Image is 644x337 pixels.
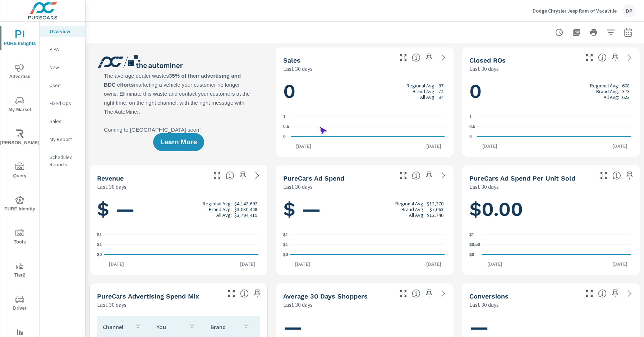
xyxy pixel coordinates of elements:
p: All Avg: [420,94,436,100]
h1: $ — [97,197,260,222]
span: Save this to your personalized report [423,52,435,63]
button: Make Fullscreen [397,288,409,299]
h5: PureCars Ad Spend [283,174,344,182]
div: New [40,62,85,73]
text: $1 [469,232,474,237]
p: [DATE] [421,260,446,268]
span: [PERSON_NAME] [3,129,37,147]
text: 0.5 [469,124,475,129]
p: $12,270 [427,201,443,206]
text: $0 [283,252,288,257]
p: Overview [50,28,79,35]
text: $0.50 [469,242,480,247]
p: $7,063 [429,206,443,212]
p: Last 30 days [469,300,499,309]
text: 0 [283,134,286,139]
div: Fixed Ops [40,98,85,109]
p: Used [50,82,79,89]
p: Fixed Ops [50,100,79,107]
p: Last 30 days [283,64,313,73]
h1: $ — [283,197,446,222]
h1: 0 [283,79,446,104]
p: [DATE] [104,260,129,268]
p: $3,030,448 [234,206,257,212]
p: Scheduled Reports [50,154,79,168]
a: See more details in report [624,52,635,63]
text: $1 [283,232,288,237]
span: Number of Repair Orders Closed by the selected dealership group over the selected time range. [So... [598,53,607,62]
span: Advertise [3,63,37,81]
div: My Report [40,134,85,145]
text: $1 [283,242,288,247]
a: See more details in report [624,288,635,299]
p: New [50,64,79,71]
p: Last 30 days [283,300,313,309]
text: $0 [469,252,474,257]
p: [DATE] [607,260,632,268]
p: Regional Avg: [203,201,232,206]
button: Make Fullscreen [584,52,595,63]
span: Learn More [160,139,197,145]
p: 373 [622,88,630,94]
span: Save this to your personalized report [237,170,249,181]
p: 94 [438,94,443,100]
p: 623 [622,94,630,100]
span: Total cost of media for all PureCars channels for the selected dealership group over the selected... [412,171,420,180]
p: 97 [438,83,443,88]
span: The number of dealer-specified goals completed by a visitor. [Source: This data is provided by th... [598,289,607,298]
span: Save this to your personalized report [624,170,635,181]
p: $3,794,419 [234,212,257,218]
p: Brand [211,323,236,331]
a: See more details in report [252,170,263,181]
button: "Export Report to PDF" [569,25,584,40]
p: My Report [50,136,79,143]
p: Regional Avg: [395,201,424,206]
p: Last 30 days [283,182,313,191]
p: [DATE] [482,260,507,268]
p: Brand Avg: [209,206,232,212]
p: Last 30 days [469,64,499,73]
span: Total sales revenue over the selected date range. [Source: This data is sourced from the dealer’s... [226,171,234,180]
div: Scheduled Reports [40,152,85,170]
p: Regional Avg: [406,83,436,88]
div: Overview [40,26,85,37]
p: 74 [438,88,443,94]
h5: Average 30 Days Shoppers [283,292,368,300]
button: Make Fullscreen [211,170,223,181]
h5: PureCars Ad Spend Per Unit Sold [469,174,575,182]
p: Brand Avg: [413,88,436,94]
a: See more details in report [438,170,449,181]
a: See more details in report [438,288,449,299]
p: PIPA [50,46,79,53]
p: $12,746 [427,212,443,218]
span: A rolling 30 day total of daily Shoppers on the dealership website, averaged over the selected da... [412,289,420,298]
p: $4,142,692 [234,201,257,206]
span: Save this to your personalized report [423,288,435,299]
h1: $0.00 [469,197,632,222]
span: This table looks at how you compare to the amount of budget you spend per channel as opposed to y... [240,289,249,298]
button: Make Fullscreen [598,170,609,181]
p: 608 [622,83,630,88]
span: My Market [3,96,37,114]
text: 1 [283,114,286,119]
p: [DATE] [607,142,632,150]
text: $1 [97,232,102,237]
span: Tier2 [3,262,37,279]
p: [DATE] [291,142,316,150]
p: Last 30 days [469,182,499,191]
button: Make Fullscreen [226,288,237,299]
p: Regional Avg: [590,83,619,88]
span: Number of vehicles sold by the dealership over the selected date range. [Source: This data is sou... [412,53,420,62]
span: Driver [3,295,37,313]
p: [DATE] [477,142,502,150]
div: Sales [40,116,85,127]
text: $0 [97,252,102,257]
p: [DATE] [290,260,315,268]
h1: 0 [469,79,632,104]
button: Apply Filters [604,25,618,40]
p: [DATE] [235,260,260,268]
button: Make Fullscreen [397,170,409,181]
button: Make Fullscreen [584,288,595,299]
p: Brand Avg: [596,88,619,94]
p: All Avg: [604,94,619,100]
